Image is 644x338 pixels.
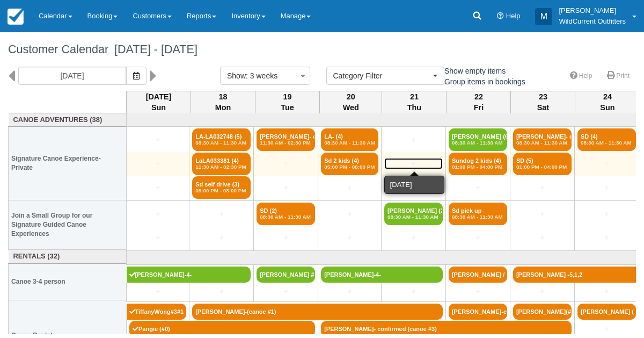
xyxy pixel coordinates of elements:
[601,68,636,84] a: Print
[452,214,504,220] em: 08:30 AM - 11:30 AM
[452,164,504,170] em: 01:00 PM - 04:00 PM
[447,91,511,113] th: 22 Fri
[449,304,507,320] a: [PERSON_NAME]-confirm
[577,128,636,151] a: SD (4)08:30 AM - 11:30 AM
[11,115,124,125] a: Canoe Adventures (38)
[449,203,507,225] a: Sd pick up08:30 AM - 11:30 AM
[506,12,521,20] span: Help
[321,267,443,283] a: [PERSON_NAME]-4-
[192,208,251,220] a: +
[432,74,532,90] label: Group items in bookings
[577,182,636,193] a: +
[326,67,444,85] button: Category Filter
[195,188,247,194] em: 05:00 PM - 08:00 PM
[195,164,247,170] em: 11:30 AM - 02:30 PM
[255,91,320,113] th: 19 Tue
[432,67,514,74] span: Show empty items
[127,304,187,320] a: TiffanyWong#3#1
[516,164,568,170] em: 01:00 PM - 04:00 PM
[577,158,636,169] a: +
[8,43,636,56] h1: Customer Calendar
[127,267,251,283] a: [PERSON_NAME]-4-
[384,158,443,169] a: +
[257,232,315,243] a: +
[260,140,312,146] em: 11:30 AM - 02:30 PM
[257,128,315,151] a: [PERSON_NAME]- confi (3)11:30 AM - 02:30 PM
[321,321,572,337] a: [PERSON_NAME]- confirmed (canoe #3)
[449,153,507,175] a: Sundog 2 kids (4)01:00 PM - 04:00 PM
[513,208,572,220] a: +
[220,67,310,85] button: Show: 3 weeks
[535,8,552,25] div: M
[321,128,378,151] a: LA- (4)08:30 AM - 11:30 AM
[575,91,640,113] th: 24 Sun
[9,263,127,300] th: Canoe 3-4 person
[257,182,315,193] a: +
[432,63,513,79] label: Show empty items
[129,182,186,193] a: +
[449,232,507,243] a: +
[129,158,186,169] a: +
[129,321,315,337] a: Pangie (#0)
[513,286,572,297] a: +
[192,176,251,199] a: Sd self drive (3)05:00 PM - 08:00 PM
[192,153,251,175] a: LaLA033381 (4)11:30 AM - 02:30 PM
[513,128,572,151] a: [PERSON_NAME]- conf (4)08:30 AM - 11:30 AM
[384,134,443,146] a: +
[9,200,127,250] th: Join a Small Group for our Signature Guided Canoe Experiences
[384,286,443,297] a: +
[513,232,572,243] a: +
[191,91,255,113] th: 18 Mon
[195,140,247,146] em: 08:30 AM - 11:30 AM
[577,304,636,320] a: [PERSON_NAME] ( #
[324,164,375,170] em: 05:00 PM - 08:00 PM
[559,5,626,16] p: [PERSON_NAME]
[384,203,443,225] a: [PERSON_NAME] (2)08:30 AM - 11:30 AM
[513,304,572,320] a: [PERSON_NAME](#0)
[257,286,315,297] a: +
[513,153,572,175] a: SD (5)01:00 PM - 04:00 PM
[449,286,507,297] a: +
[516,140,568,146] em: 08:30 AM - 11:30 AM
[192,304,443,320] a: [PERSON_NAME]-(canoe #1)
[192,286,251,297] a: +
[497,13,504,20] i: Help
[449,267,507,283] a: [PERSON_NAME] / (canoe #4)
[246,71,277,80] span: : 3 weeks
[577,323,636,335] a: +
[563,68,599,84] a: Help
[449,128,507,151] a: [PERSON_NAME] (6)08:30 AM - 11:30 AM
[577,286,636,297] a: +
[127,91,191,113] th: [DATE] Sun
[384,182,443,193] a: +
[321,208,378,220] a: +
[577,208,636,220] a: +
[432,77,534,85] span: Group items in bookings
[577,232,636,243] a: +
[513,182,572,193] a: +
[321,232,378,243] a: +
[227,71,246,80] span: Show
[257,158,315,169] a: +
[257,267,315,283] a: [PERSON_NAME] #5
[321,286,378,297] a: +
[559,16,626,27] p: WildCurrent Outfitters
[260,214,312,220] em: 08:30 AM - 11:30 AM
[382,91,447,113] th: 21 Thu
[192,232,251,243] a: +
[129,208,186,220] a: +
[333,70,430,81] span: Category Filter
[11,251,124,262] a: Rentals (32)
[257,203,315,225] a: SD (2)08:30 AM - 11:30 AM
[321,153,378,175] a: Sd 2 kids (4)05:00 PM - 08:00 PM
[324,140,375,146] em: 08:30 AM - 11:30 AM
[8,9,24,25] img: checkfront-main-nav-mini-logo.png
[452,140,504,146] em: 08:30 AM - 11:30 AM
[320,91,382,113] th: 20 Wed
[129,134,186,146] a: +
[192,128,251,151] a: LA-LA032748 (5)08:30 AM - 11:30 AM
[511,91,575,113] th: 23 Sat
[9,127,127,200] th: Signature Canoe Experience- Private
[129,286,186,297] a: +
[108,42,197,56] span: [DATE] - [DATE]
